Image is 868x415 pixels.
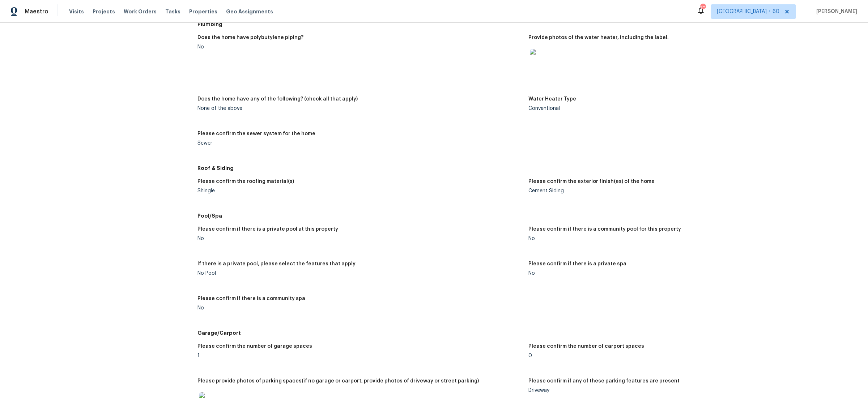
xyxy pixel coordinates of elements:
h5: Please confirm the number of garage spaces [197,344,312,349]
div: No [528,271,854,276]
div: No [528,236,854,241]
div: Conventional [528,106,854,111]
span: Maestro [25,8,48,15]
h5: Please confirm the roofing material(s) [197,179,294,184]
div: No [197,44,523,50]
span: Geo Assignments [226,8,273,15]
div: 1 [197,353,523,358]
h5: Please confirm the number of carport spaces [528,344,644,349]
div: Cement Siding [528,188,854,193]
div: None of the above [197,106,523,111]
div: No [197,305,523,311]
div: Shingle [197,188,523,193]
h5: Provide photos of the water heater, including the label. [528,35,669,40]
div: No [197,236,523,241]
div: 0 [528,353,854,358]
span: [PERSON_NAME] [813,8,857,15]
h5: Please confirm if any of these parking features are present [528,378,680,384]
div: Sewer [197,141,523,146]
h5: Water Heater Type [528,97,576,102]
div: 702 [700,4,705,12]
div: Driveway [528,388,854,393]
h5: Please confirm if there is a community pool for this property [528,227,681,232]
span: Work Orders [124,8,157,15]
h5: If there is a private pool, please select the features that apply [197,261,356,266]
h5: Plumbing [197,21,859,28]
h5: Roof & Siding [197,164,859,172]
span: [GEOGRAPHIC_DATA] + 60 [717,8,779,15]
h5: Does the home have any of the following? (check all that apply) [197,97,358,102]
h5: Pool/Spa [197,212,859,219]
span: Visits [69,8,84,15]
div: No Pool [197,271,523,276]
span: Projects [93,8,115,15]
h5: Please confirm if there is a community spa [197,296,305,301]
h5: Garage/Carport [197,329,859,337]
span: Tasks [165,9,180,14]
h5: Please confirm the exterior finish(es) of the home [528,179,655,184]
h5: Please provide photos of parking spaces(if no garage or carport, provide photos of driveway or st... [197,378,479,384]
h5: Please confirm if there is a private spa [528,261,626,266]
h5: Please confirm if there is a private pool at this property [197,227,338,232]
h5: Please confirm the sewer system for the home [197,131,315,136]
span: Properties [189,8,217,15]
h5: Does the home have polybutylene piping? [197,35,303,40]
